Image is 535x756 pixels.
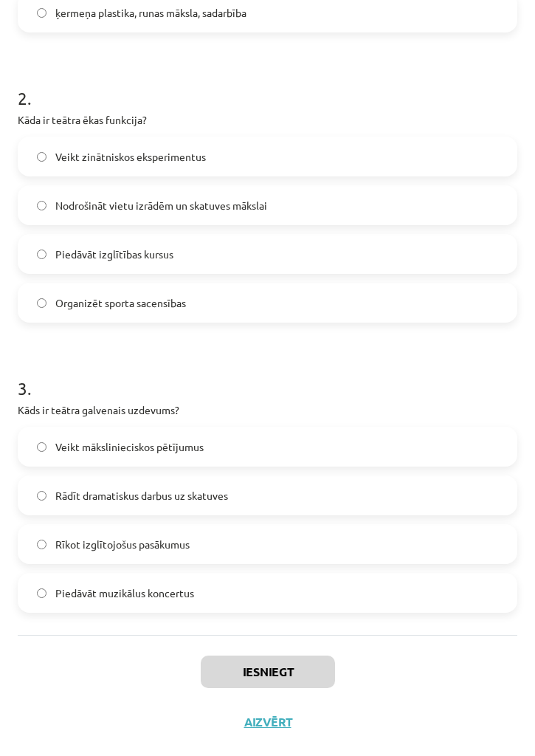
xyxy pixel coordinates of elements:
[37,250,46,259] input: Piedāvāt izglītības kursus
[18,62,517,108] h1: 2 .
[18,352,517,398] h1: 3 .
[55,537,190,552] span: Rīkot izglītojošus pasākumus
[55,488,228,504] span: Rādīt dramatiskus darbus uz skatuves
[37,201,46,210] input: Nodrošināt vietu izrādēm un skatuves mākslai
[37,442,46,452] input: Veikt mākslinieciskos pētījumus
[240,715,296,729] button: Aizvērt
[37,8,46,18] input: ķermeņa plastika, runas māksla, sadarbība
[18,112,517,128] p: Kāda ir teātra ēkas funkcija?
[37,540,46,549] input: Rīkot izglītojošus pasākumus
[37,588,46,598] input: Piedāvāt muzikālus koncertus
[37,491,46,501] input: Rādīt dramatiskus darbus uz skatuves
[55,5,246,21] span: ķermeņa plastika, runas māksla, sadarbība
[37,298,46,308] input: Organizēt sporta sacensības
[55,585,194,601] span: Piedāvāt muzikālus koncertus
[55,295,186,311] span: Organizēt sporta sacensības
[55,247,173,262] span: Piedāvāt izglītības kursus
[18,402,517,418] p: Kāds ir teātra galvenais uzdevums?
[55,439,204,455] span: Veikt mākslinieciskos pētījumus
[37,152,46,162] input: Veikt zinātniskos eksperimentus
[201,656,335,688] button: Iesniegt
[55,198,267,213] span: Nodrošināt vietu izrādēm un skatuves mākslai
[55,149,206,165] span: Veikt zinātniskos eksperimentus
